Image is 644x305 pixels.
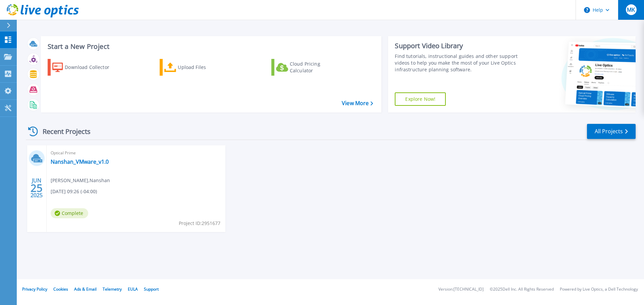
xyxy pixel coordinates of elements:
[128,286,138,292] a: EULA
[178,61,231,74] div: Upload Files
[74,286,97,292] a: Ads & Email
[490,287,554,292] li: © 2025 Dell Inc. All Rights Reserved
[51,158,109,165] a: Nanshan_VMware_v1.0
[26,123,100,140] div: Recent Projects
[395,42,521,50] div: Support Video Library
[31,185,43,191] span: 25
[560,287,638,292] li: Powered by Live Optics, a Dell Technology
[51,188,97,195] span: [DATE] 09:26 (-04:00)
[22,286,47,292] a: Privacy Policy
[144,286,159,292] a: Support
[290,61,343,74] div: Cloud Pricing Calculator
[179,220,220,227] span: Project ID: 2951677
[271,59,346,76] a: Cloud Pricing Calculator
[160,59,234,76] a: Upload Files
[342,100,373,106] a: View More
[53,286,68,292] a: Cookies
[103,286,122,292] a: Telemetry
[587,124,636,139] a: All Projects
[30,176,43,200] div: JUN 2025
[48,43,373,50] h3: Start a New Project
[51,149,221,157] span: Optical Prime
[438,287,484,292] li: Version: [TECHNICAL_ID]
[48,59,122,76] a: Download Collector
[51,208,88,218] span: Complete
[627,7,635,12] span: MK
[395,53,521,73] div: Find tutorials, instructional guides and other support videos to help you make the most of your L...
[51,177,110,184] span: [PERSON_NAME] , Nanshan
[65,61,118,74] div: Download Collector
[395,92,446,106] a: Explore Now!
